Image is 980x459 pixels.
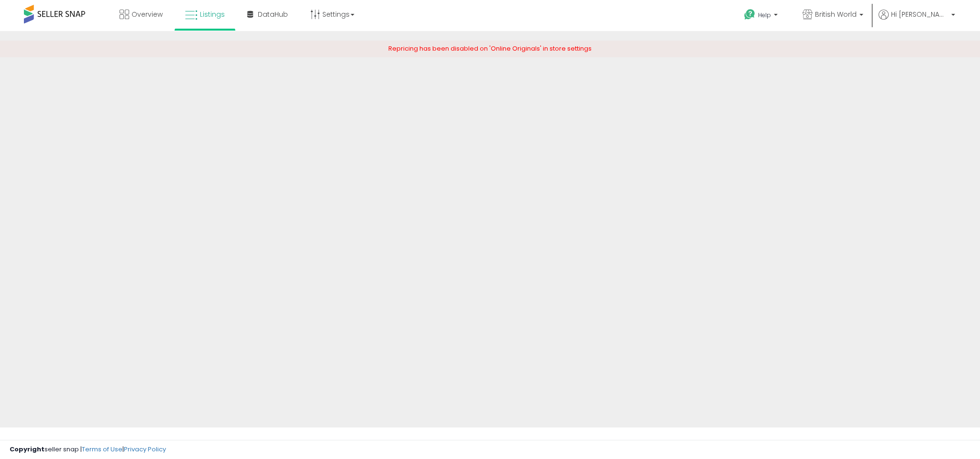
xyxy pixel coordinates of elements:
span: Listings [200,10,225,19]
span: DataHub [258,10,288,19]
a: Help [737,1,787,31]
span: Help [758,11,771,19]
a: Hi [PERSON_NAME] [879,10,955,31]
span: Hi [PERSON_NAME] [891,10,948,19]
span: Overview [132,10,163,19]
span: British World [815,10,857,19]
span: Repricing has been disabled on 'Online Originals' in store settings [388,44,592,53]
i: Get Help [744,9,756,21]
